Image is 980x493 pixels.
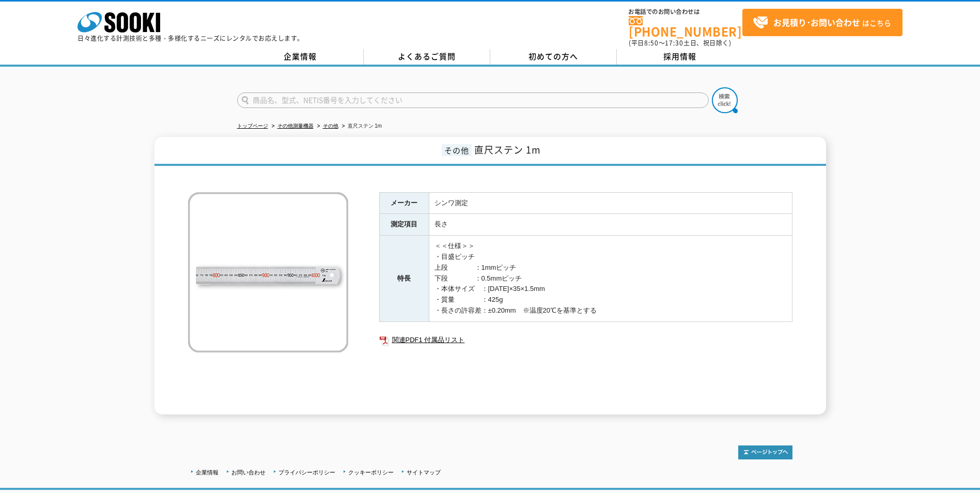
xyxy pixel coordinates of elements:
[490,49,617,65] a: 初めての方へ
[379,192,429,214] th: メーカー
[379,236,429,322] th: 特長
[644,38,659,48] span: 8:50
[429,236,792,322] td: ＜＜仕様＞＞ ・目盛ピッチ 上段 ：1mmピッチ 下段 ：0.5mmピッチ ・本体サイズ ：[DATE]×35×1.5mm ・質量 ：425g ・長さの許容差：±0.20mm ※温度20℃を基準とする
[196,469,219,475] a: 企業情報
[617,49,743,65] a: 採用情報
[278,469,335,475] a: プライバシーポリシー
[629,38,731,48] span: (平日 ～ 土日、祝日除く)
[429,192,792,214] td: シンワ測定
[348,469,394,475] a: クッキーポリシー
[340,121,382,132] li: 直尺ステン 1m
[712,87,738,113] img: btn_search.png
[629,16,742,37] a: [PHONE_NUMBER]
[277,123,314,129] a: その他測量機器
[429,214,792,236] td: 長さ
[231,469,266,475] a: お問い合わせ
[528,51,578,62] span: 初めての方へ
[665,38,683,48] span: 17:30
[753,15,891,30] span: はこちら
[188,192,348,352] img: 直尺ステン 1m
[237,49,364,65] a: 企業情報
[237,123,268,129] a: トップページ
[323,123,338,129] a: その他
[442,144,472,156] span: その他
[379,214,429,236] th: 測定項目
[629,9,742,15] span: お電話でのお問い合わせは
[742,9,903,36] a: お見積り･お問い合わせはこちら
[364,49,490,65] a: よくあるご質問
[773,16,860,28] strong: お見積り･お問い合わせ
[77,35,304,41] p: 日々進化する計測技術と多種・多様化するニーズにレンタルでお応えします。
[407,469,441,475] a: サイトマップ
[379,333,792,347] a: 関連PDF1 付属品リスト
[738,445,792,459] img: トップページへ
[237,93,709,108] input: 商品名、型式、NETIS番号を入力してください
[474,143,541,157] span: 直尺ステン 1m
